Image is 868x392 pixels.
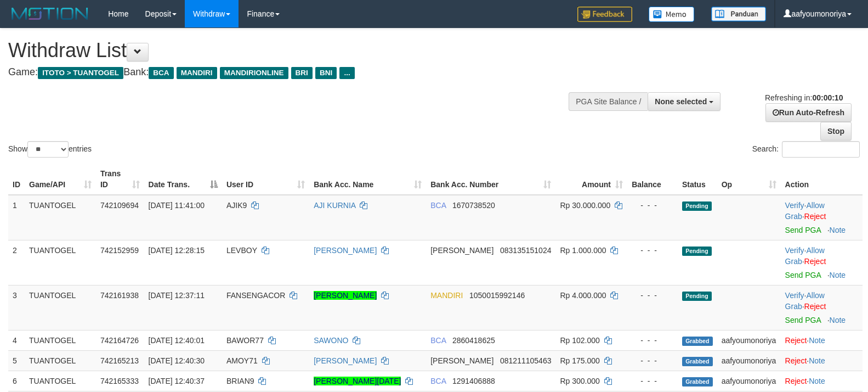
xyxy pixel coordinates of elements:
[452,201,495,210] span: Copy 1670738520 to clipboard
[315,67,337,79] span: BNI
[314,201,355,210] a: AJI KURNIA
[648,92,721,111] button: None selected
[226,356,258,365] span: AMOY71
[149,201,205,210] span: [DATE] 11:41:00
[632,200,673,211] div: - - -
[812,93,843,102] strong: 00:00:10
[8,371,25,391] td: 6
[149,246,205,255] span: [DATE] 12:28:15
[785,336,807,345] a: Reject
[781,330,863,350] td: ·
[8,330,25,350] td: 4
[25,371,96,391] td: TUANTOGEL
[820,122,852,141] a: Stop
[682,377,713,387] span: Grabbed
[314,291,377,300] a: [PERSON_NAME]
[804,257,826,266] a: Reject
[830,226,846,234] a: Note
[291,67,313,79] span: BRI
[830,316,846,324] a: Note
[149,67,173,79] span: BCA
[717,330,781,350] td: aafyoumonoriya
[222,164,309,195] th: User ID: activate to sort column ascending
[785,356,807,365] a: Reject
[430,201,446,210] span: BCA
[8,195,25,240] td: 1
[430,336,446,345] span: BCA
[100,291,139,300] span: 742161938
[682,247,712,256] span: Pending
[8,350,25,371] td: 5
[100,377,139,385] span: 742165333
[452,336,495,345] span: Copy 2860418625 to clipboard
[752,141,860,158] label: Search:
[632,245,673,256] div: - - -
[100,336,139,345] span: 742164726
[804,212,826,221] a: Reject
[8,240,25,285] td: 2
[100,201,139,210] span: 742109694
[632,376,673,387] div: - - -
[781,285,863,330] td: · ·
[781,371,863,391] td: ·
[226,377,254,385] span: BRIAN9
[560,377,599,385] span: Rp 300.000
[430,291,463,300] span: MANDIRI
[314,246,377,255] a: [PERSON_NAME]
[682,292,712,301] span: Pending
[809,336,825,345] a: Note
[711,7,766,21] img: panduan.png
[781,195,863,240] td: · ·
[682,201,712,211] span: Pending
[430,377,446,385] span: BCA
[25,240,96,285] td: TUANTOGEL
[782,141,860,158] input: Search:
[560,201,610,210] span: Rp 30.000.000
[177,67,217,79] span: MANDIRI
[781,240,863,285] td: · ·
[25,195,96,240] td: TUANTOGEL
[430,246,493,255] span: [PERSON_NAME]
[339,67,354,79] span: ...
[8,141,92,158] label: Show entries
[809,356,825,365] a: Note
[226,291,285,300] span: FANSENGACOR
[226,246,257,255] span: LEVBOY
[632,335,673,346] div: - - -
[8,67,568,78] h4: Game: Bank:
[96,164,144,195] th: Trans ID: activate to sort column ascending
[469,291,525,300] span: Copy 1050015992146 to clipboard
[785,246,825,266] span: ·
[785,377,807,385] a: Reject
[8,5,92,22] img: MOTION_logo.png
[830,271,846,279] a: Note
[314,336,348,345] a: SAWONO
[785,246,825,266] a: Allow Grab
[717,350,781,371] td: aafyoumonoriya
[765,93,843,102] span: Refreshing in:
[785,291,825,311] span: ·
[717,164,781,195] th: Op: activate to sort column ascending
[785,291,804,300] a: Verify
[25,164,96,195] th: Game/API: activate to sort column ascending
[678,164,717,195] th: Status
[809,377,825,385] a: Note
[655,97,707,106] span: None selected
[765,103,852,122] a: Run Auto-Refresh
[649,7,695,22] img: Button%20Memo.svg
[682,357,713,366] span: Grabbed
[632,290,673,301] div: - - -
[149,377,205,385] span: [DATE] 12:40:37
[500,356,551,365] span: Copy 081211105463 to clipboard
[149,336,205,345] span: [DATE] 12:40:01
[8,40,568,61] h1: Withdraw List
[314,356,377,365] a: [PERSON_NAME]
[100,246,139,255] span: 742152959
[27,141,69,158] select: Showentries
[717,371,781,391] td: aafyoumonoriya
[785,271,821,279] a: Send PGA
[452,377,495,385] span: Copy 1291406888 to clipboard
[781,164,863,195] th: Action
[314,377,401,385] a: [PERSON_NAME][DATE]
[569,92,648,111] div: PGA Site Balance /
